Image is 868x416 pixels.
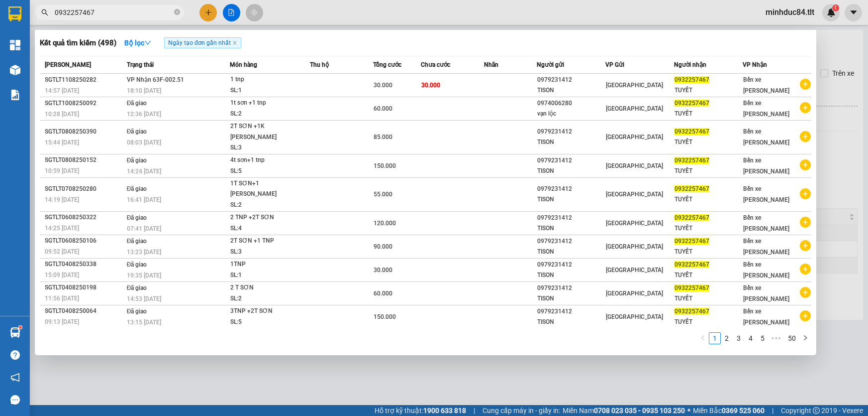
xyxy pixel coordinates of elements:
div: SL: 5 [230,166,305,177]
div: 0979231412 [537,306,605,317]
div: TISON [537,247,605,257]
div: 0979231412 [537,283,605,293]
span: 19:35 [DATE] [127,272,161,279]
img: dashboard-icon [10,40,20,50]
div: SGTLT0808250152 [45,155,124,165]
span: plus-circle [800,240,811,251]
li: Next 5 Pages [769,332,784,344]
button: left [697,332,709,344]
span: 13:23 [DATE] [127,249,161,256]
button: Bộ lọcdown [116,35,159,51]
img: warehouse-icon [10,65,20,75]
div: 0979231412 [537,127,605,137]
span: [GEOGRAPHIC_DATA] [606,105,663,112]
span: Đã giao [127,157,147,164]
span: 09:52 [DATE] [45,248,79,255]
span: Bến xe [PERSON_NAME] [743,76,789,94]
span: Bến xe [PERSON_NAME] [743,185,789,203]
span: ••• [769,332,784,344]
span: 11:56 [DATE] [45,295,79,302]
div: 0974006280 [537,98,605,109]
span: VP Nhận 63F-002.51 [127,76,184,83]
span: 14:53 [DATE] [127,295,161,302]
div: TISON [537,317,605,327]
a: 50 [785,333,799,344]
span: Trạng thái [127,61,154,68]
div: 1t sơn +1 tnp [230,98,305,109]
div: TUYẾT [675,166,742,176]
a: 5 [757,333,768,344]
div: SL: 1 [230,85,305,96]
span: 60.000 [374,105,392,112]
li: 4 [745,332,757,344]
span: plus-circle [800,159,811,170]
div: TUYẾT [675,194,742,205]
div: 0979231412 [537,75,605,85]
span: 0932257467 [675,100,709,107]
div: 1TNP [230,259,305,270]
div: 0979231412 [537,213,605,223]
span: 15:44 [DATE] [45,139,79,146]
div: 2 TNP +2T SƠN [230,212,305,223]
span: [GEOGRAPHIC_DATA] [606,313,663,320]
span: 0932257467 [675,284,709,291]
div: TISON [537,166,605,176]
div: TISON [537,223,605,234]
span: down [144,39,151,46]
span: [GEOGRAPHIC_DATA] [606,243,663,250]
div: SL: 5 [230,317,305,328]
div: TISON [537,270,605,280]
span: 12:36 [DATE] [127,111,161,118]
div: 0979231412 [537,236,605,247]
span: Người nhận [674,61,706,68]
div: SGTLT0808250390 [45,127,124,137]
div: TISON [537,85,605,96]
img: warehouse-icon [10,327,20,338]
div: SL: 4 [230,223,305,234]
span: Tổng cước [373,61,401,68]
span: Đã giao [127,238,147,245]
a: 2 [721,333,732,344]
span: Đã giao [127,284,147,291]
span: Đã giao [127,185,147,192]
span: 13:15 [DATE] [127,319,161,326]
div: SGTLT0608250322 [45,212,124,223]
span: question-circle [10,350,20,360]
div: TUYẾT [675,293,742,304]
span: right [802,335,808,341]
div: 1 tnp [230,74,305,85]
span: 90.000 [374,243,392,250]
div: SGTLT0708250280 [45,184,124,194]
span: 0932257467 [675,157,709,164]
span: 30.000 [374,82,392,89]
span: plus-circle [800,217,811,228]
span: 60.000 [374,290,392,297]
div: vạn lộc [537,109,605,119]
a: 4 [745,333,756,344]
div: SL: 3 [230,142,305,153]
img: solution-icon [10,90,20,100]
sup: 1 [19,326,22,329]
div: 2T SƠN +1K [PERSON_NAME] [230,121,305,142]
span: Thu hộ [310,61,329,68]
span: plus-circle [800,188,811,199]
span: 10:59 [DATE] [45,167,79,174]
span: Chưa cước [421,61,450,68]
h3: Kết quả tìm kiếm ( 498 ) [40,38,116,48]
span: 07:41 [DATE] [127,225,161,232]
span: Đã giao [127,100,147,107]
span: 150.000 [374,313,396,320]
span: 55.000 [374,191,392,198]
span: 85.000 [374,134,392,140]
div: TISON [537,293,605,304]
span: 08:03 [DATE] [127,139,161,146]
span: 0932257467 [675,214,709,221]
a: 3 [733,333,744,344]
div: 2T SƠN +1 TNP [230,236,305,247]
span: 14:25 [DATE] [45,225,79,232]
span: Đã giao [127,214,147,221]
span: 0932257467 [675,238,709,245]
span: 150.000 [374,162,396,169]
span: plus-circle [800,102,811,113]
span: [GEOGRAPHIC_DATA] [606,267,663,274]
